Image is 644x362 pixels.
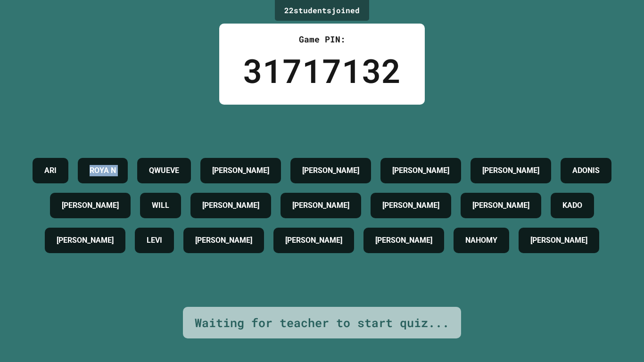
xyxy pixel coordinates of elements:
[292,200,349,211] h4: [PERSON_NAME]
[562,200,582,211] h4: KADO
[392,165,449,176] h4: [PERSON_NAME]
[382,200,439,211] h4: [PERSON_NAME]
[202,200,259,211] h4: [PERSON_NAME]
[375,235,432,246] h4: [PERSON_NAME]
[57,235,114,246] h4: [PERSON_NAME]
[572,165,600,176] h4: ADONIS
[302,165,359,176] h4: [PERSON_NAME]
[147,235,162,246] h4: LEVI
[90,165,116,176] h4: ROYA N
[243,46,401,95] div: 31717132
[195,314,449,332] div: Waiting for teacher to start quiz...
[530,235,587,246] h4: [PERSON_NAME]
[465,235,497,246] h4: NAHOMY
[195,235,252,246] h4: [PERSON_NAME]
[212,165,269,176] h4: [PERSON_NAME]
[44,165,57,176] h4: ARI
[472,200,529,211] h4: [PERSON_NAME]
[482,165,539,176] h4: [PERSON_NAME]
[149,165,179,176] h4: QWUEVE
[285,235,342,246] h4: [PERSON_NAME]
[243,33,401,46] div: Game PIN:
[152,200,169,211] h4: WILL
[62,200,119,211] h4: [PERSON_NAME]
